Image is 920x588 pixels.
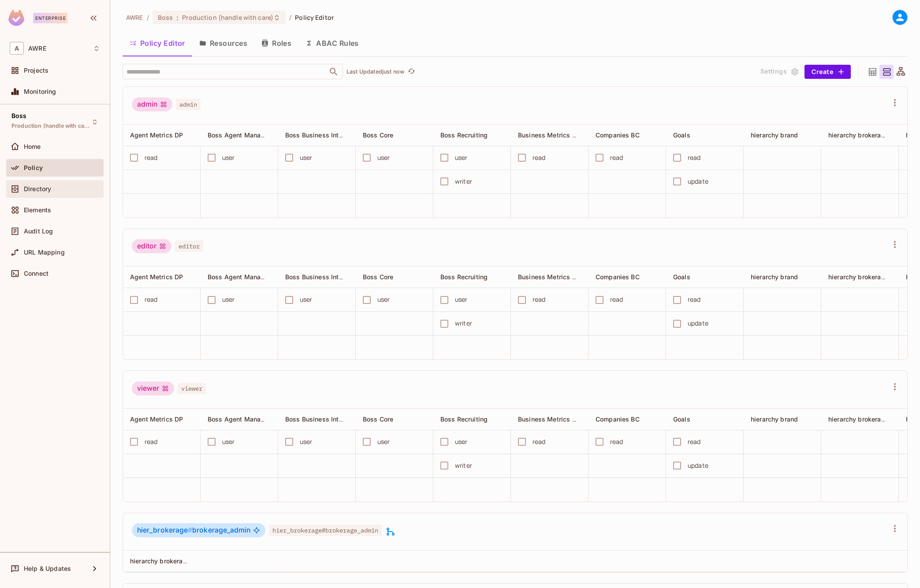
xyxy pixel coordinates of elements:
span: Directory [24,185,51,192]
div: user [300,295,313,304]
div: update [688,177,708,186]
span: Boss Business Intelligence [285,131,366,139]
span: Boss Agent Management [208,273,283,281]
div: read [688,437,701,447]
span: Production (handle with care) [182,13,273,22]
span: Click to refresh data [404,67,417,77]
button: Create [805,65,851,79]
div: user [222,153,235,163]
span: Boss Core [363,273,393,281]
span: Boss Agent Management [208,415,283,423]
button: Settings [757,65,801,79]
div: read [533,153,546,163]
div: user [300,437,313,447]
span: hierarchy brokerage [130,557,190,565]
span: Audit Log [24,228,53,235]
span: Goals [673,131,690,139]
span: A [10,42,24,55]
span: Production (handle with care) [11,122,91,129]
span: Goals [673,415,690,423]
div: user [455,153,468,163]
div: user [455,295,468,304]
span: Monitoring [24,88,56,95]
div: user [377,153,390,163]
div: update [688,318,708,328]
span: Boss Agent Management [208,131,283,139]
span: Business Metrics DP [518,131,581,139]
span: hierarchy brokerage [828,415,889,423]
span: : [176,14,179,21]
div: read [533,295,546,304]
div: Enterprise [33,13,67,23]
span: Companies BC [596,131,640,139]
span: Workspace: AWRE [28,45,46,52]
span: Boss Core [363,415,393,423]
li: / [289,13,291,22]
p: Last Updated just now [346,68,404,75]
span: Boss [11,112,27,119]
div: editor [132,239,171,253]
span: the active workspace [126,13,143,22]
span: Elements [24,207,51,214]
span: Boss Recruiting [440,415,488,423]
span: Boss Business Intelligence [285,415,366,423]
span: Policy [24,164,43,171]
span: hier_brokerage [137,526,192,534]
span: Goals [673,273,690,281]
button: Roles [254,32,298,54]
span: hierarchy brand [751,273,798,281]
div: read [145,153,158,163]
span: hier_brokerage#brokerage_admin [269,525,382,536]
div: read [688,295,701,304]
span: Business Metrics DP [518,415,581,423]
span: Agent Metrics DP [130,415,183,423]
span: Boss Business Intelligence [285,273,366,281]
div: read [610,437,623,447]
button: ABAC Rules [298,32,366,54]
div: read [610,295,623,304]
div: read [533,437,546,447]
div: user [377,295,390,304]
span: URL Mapping [24,249,65,256]
div: read [610,153,623,163]
span: hierarchy brokerage [828,273,889,281]
div: read [145,295,158,304]
div: user [377,437,390,447]
span: editor [175,240,203,252]
button: Open [328,66,340,78]
div: update [688,461,708,470]
div: read [688,153,701,163]
span: hierarchy brand [751,415,798,423]
div: user [222,295,235,304]
span: Boss Core [363,131,393,139]
span: Home [24,143,41,150]
li: / [147,13,149,22]
span: Companies BC [596,273,640,281]
span: viewer [178,383,206,394]
span: Policy Editor [295,13,334,22]
span: refresh [408,67,415,76]
span: Boss Recruiting [440,273,488,281]
div: user [300,153,313,163]
span: Companies BC [596,415,640,423]
span: Help & Updates [24,565,71,572]
div: admin [132,97,172,111]
div: user [455,437,468,447]
span: Projects [24,67,48,74]
span: # [188,526,192,534]
button: refresh [406,67,417,77]
span: Business Metrics DP [518,273,581,281]
div: writer [455,177,472,186]
span: Agent Metrics DP [130,131,183,139]
button: Resources [192,32,254,54]
div: writer [455,318,472,328]
span: brokerage_admin [137,526,250,535]
div: user [222,437,235,447]
span: Connect [24,270,48,277]
span: Boss Recruiting [440,131,488,139]
span: Boss [158,13,173,22]
div: writer [455,461,472,470]
div: read [145,437,158,447]
img: SReyMgAAAABJRU5ErkJggg== [8,10,24,26]
div: viewer [132,381,174,396]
